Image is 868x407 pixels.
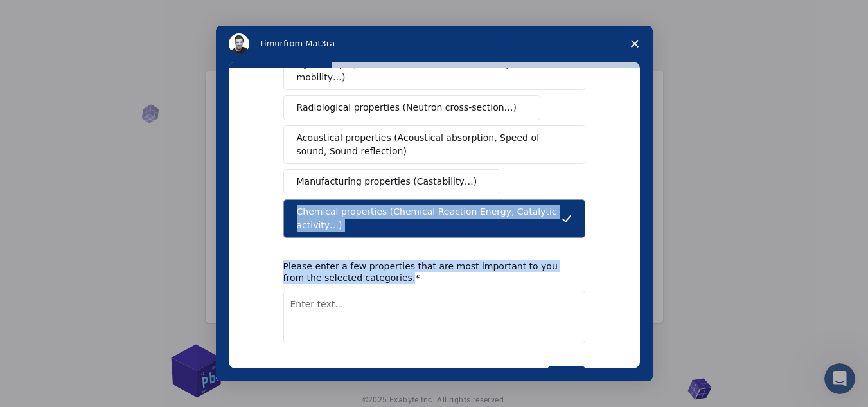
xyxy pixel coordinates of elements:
span: Timur [260,39,283,48]
span: Dynamic properties (Phonons, IR and Raman spectra, Ionic mobility…) [297,57,563,84]
span: Chemical properties (Chemical Reaction Energy, Catalytic activity…) [297,205,562,232]
button: Dynamic properties (Phonons, IR and Raman spectra, Ionic mobility…) [283,51,585,90]
span: Manufacturing properties (Castability…) [297,175,477,188]
textarea: Enter text... [283,291,585,343]
button: Radiological properties (Neutron cross-section…) [283,95,541,120]
button: Next [547,366,585,388]
div: Please enter a few properties that are most important to you from the selected categories. [283,260,566,284]
span: Radiological properties (Neutron cross-section…) [297,101,517,114]
button: Chemical properties (Chemical Reaction Energy, Catalytic activity…) [283,199,585,238]
span: Acoustical properties (Acoustical absorption, Speed of sound, Sound reflection) [297,131,564,158]
span: Close survey [617,26,653,62]
span: from Mat3ra [283,39,335,48]
img: Profile image for Timur [229,33,249,54]
button: Acoustical properties (Acoustical absorption, Speed of sound, Sound reflection) [283,125,585,164]
button: Manufacturing properties (Castability…) [283,169,501,194]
